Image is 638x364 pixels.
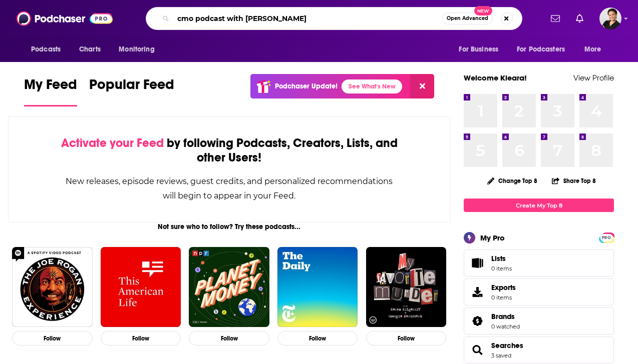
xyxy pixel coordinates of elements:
[31,42,61,56] span: Podcasts
[551,171,596,190] button: Share Top 8
[24,76,77,106] a: My Feed
[275,82,338,90] p: Podchaser Update!
[464,278,614,305] a: Exports
[491,254,506,263] span: Lists
[600,234,612,241] span: PRO
[491,312,515,321] span: Brands
[584,42,601,56] span: More
[577,40,614,59] button: open menu
[491,352,511,359] a: 3 saved
[464,249,614,276] a: Lists
[119,42,154,56] span: Monitoring
[12,247,93,327] img: The Joe Rogan Experience
[491,283,516,292] span: Exports
[17,9,113,28] img: Podchaser - Follow, Share and Rate Podcasts
[467,314,487,328] a: Brands
[452,40,511,59] button: open menu
[474,6,492,15] span: New
[366,331,447,345] button: Follow
[517,42,565,56] span: For Podcasters
[8,222,450,231] div: Not sure who to follow? Try these podcasts...
[491,341,523,350] a: Searches
[600,233,612,241] a: PRO
[480,233,505,242] div: My Pro
[599,7,621,29] img: User Profile
[572,10,587,27] a: Show notifications dropdown
[112,40,167,59] button: open menu
[464,307,614,334] span: Brands
[24,40,74,59] button: open menu
[547,10,564,27] a: Show notifications dropdown
[599,7,621,29] button: Show profile menu
[442,12,493,24] button: Open AdvancedNew
[481,174,543,187] button: Change Top 8
[24,76,77,99] span: My Feed
[464,198,614,212] a: Create My Top 8
[61,135,164,150] span: Activate your Feed
[491,312,520,321] a: Brands
[491,323,520,330] a: 0 watched
[447,16,488,21] span: Open Advanced
[277,247,358,327] img: The Daily
[599,7,621,29] span: Logged in as kiearamr
[573,73,614,82] a: View Profile
[366,247,447,327] img: My Favorite Murder with Karen Kilgariff and Georgia Hardstark
[464,336,614,363] span: Searches
[467,256,487,270] span: Lists
[59,136,400,165] div: by following Podcasts, Creators, Lists, and other Users!
[73,40,107,59] a: Charts
[342,79,402,93] a: See What's New
[277,331,358,345] button: Follow
[189,247,269,327] img: Planet Money
[491,254,512,263] span: Lists
[146,7,522,30] div: Search podcasts, credits, & more...
[467,285,487,299] span: Exports
[101,331,181,345] button: Follow
[491,265,512,272] span: 0 items
[89,76,174,99] span: Popular Feed
[173,10,442,26] input: Search podcasts, credits, & more...
[464,73,527,82] a: Welcome Kieara!
[89,76,174,106] a: Popular Feed
[467,343,487,357] a: Searches
[459,42,498,56] span: For Business
[189,331,269,345] button: Follow
[12,331,93,345] button: Follow
[491,294,516,301] span: 0 items
[59,174,400,203] div: New releases, episode reviews, guest credits, and personalized recommendations will begin to appe...
[101,247,181,327] img: This American Life
[510,40,579,59] button: open menu
[79,42,101,56] span: Charts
